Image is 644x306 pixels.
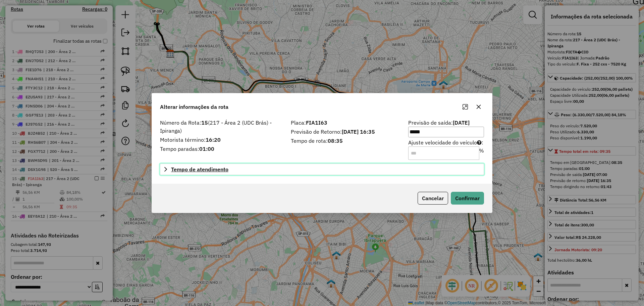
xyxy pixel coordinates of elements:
[291,119,400,127] label: Placa:
[201,119,208,126] strong: 15
[306,119,327,126] strong: FIA1I63
[171,167,228,172] span: Tempo de atendimento
[451,192,484,205] button: Confirmar
[160,145,283,153] label: Tempo paradas:
[408,146,479,160] input: Ajuste velocidade do veículo:%
[477,140,482,145] i: Para aumentar a velocidade, informe um valor negativo
[460,101,471,112] button: Maximize
[408,127,484,137] input: Previsão de saída:[DATE]
[453,119,470,126] strong: [DATE]
[160,136,283,144] label: Motorista término:
[408,138,484,160] label: Ajuste velocidade do veículo :
[328,137,343,144] strong: 08:35
[160,103,228,111] span: Alterar informações da rota
[199,145,214,152] strong: 01:00
[291,128,400,136] label: Previsão de Retorno:
[160,119,272,134] span: (217 - Área 2 (UDC Brás) - Ipiranga)
[291,137,400,145] label: Tempo de rota:
[160,119,283,135] label: Número da Rota:
[206,136,221,143] strong: 16:20
[342,128,375,135] strong: [DATE] 16:35
[408,119,484,137] label: Previsão de saída:
[479,146,484,160] div: %
[418,192,448,205] button: Cancelar
[160,164,484,175] a: Tempo de atendimento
